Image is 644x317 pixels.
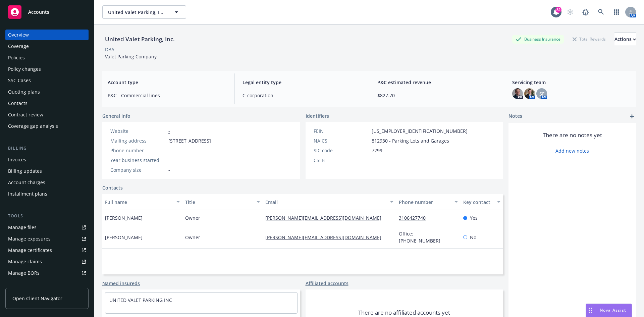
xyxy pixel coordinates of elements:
span: No [470,234,476,241]
div: Account charges [8,177,45,188]
div: CSLB [314,157,369,164]
span: - [168,166,170,173]
img: photo [524,88,535,99]
button: Nova Assist [586,304,632,317]
a: add [628,112,636,120]
div: NAICS [314,137,369,144]
a: Office: [PHONE_NUMBER] [399,230,446,244]
div: Business Insurance [512,35,564,43]
div: United Valet Parking, Inc. [102,35,177,44]
a: Overview [5,30,89,40]
a: Account charges [5,177,89,188]
span: [PERSON_NAME] [105,214,143,221]
div: Email [265,199,386,206]
span: C-corporation [243,92,361,99]
button: United Valet Parking, Inc. [102,5,186,19]
div: Company size [110,166,166,173]
div: Installment plans [8,189,47,199]
a: 3106427740 [399,215,431,221]
a: Billing updates [5,166,89,176]
div: Contract review [8,109,43,120]
span: Account type [108,79,226,86]
div: Mailing address [110,137,166,144]
span: P&C - Commercial lines [108,92,226,99]
div: Billing updates [8,166,42,176]
span: P&C estimated revenue [377,79,496,86]
a: Contract review [5,109,89,120]
img: photo [512,88,523,99]
div: Policies [8,52,25,63]
a: Accounts [5,3,89,21]
div: Phone number [399,199,450,206]
button: Actions [614,33,636,46]
div: Tools [5,213,89,219]
a: Policy changes [5,64,89,74]
a: - [168,128,170,134]
div: Policy changes [8,64,41,74]
a: Affiliated accounts [306,280,348,287]
a: Contacts [102,184,123,191]
span: 812930 - Parking Lots and Garages [372,137,449,144]
span: Manage exposures [5,233,89,244]
div: Phone number [110,147,166,154]
button: Email [263,194,396,210]
a: Invoices [5,154,89,165]
a: UNITED VALET PARKING INC [109,297,172,303]
span: - [372,157,373,164]
div: Title [185,199,253,206]
div: Quoting plans [8,87,40,97]
div: Actions [614,33,636,46]
span: There are no affiliated accounts yet [358,309,450,317]
div: Overview [8,30,29,40]
div: Year business started [110,157,166,164]
a: [PERSON_NAME][EMAIL_ADDRESS][DOMAIN_NAME] [265,234,387,241]
a: Manage BORs [5,268,89,278]
span: Accounts [28,9,49,15]
span: [US_EMPLOYER_IDENTIFICATION_NUMBER] [372,127,468,135]
div: Total Rewards [569,35,609,43]
div: Manage certificates [8,245,52,256]
div: Drag to move [586,304,594,317]
button: Key contact [461,194,503,210]
a: Named insureds [102,280,140,287]
span: Legal entity type [243,79,361,86]
a: Switch app [610,5,623,19]
div: Summary of insurance [8,279,59,290]
span: Servicing team [512,79,631,86]
div: Website [110,127,166,135]
a: Contacts [5,98,89,109]
a: Installment plans [5,189,89,199]
a: Manage files [5,222,89,233]
a: Summary of insurance [5,279,89,290]
div: Manage claims [8,256,42,267]
span: 7299 [372,147,382,154]
span: - [168,147,170,154]
div: Contacts [8,98,28,109]
span: Nova Assist [600,307,626,313]
a: [PERSON_NAME][EMAIL_ADDRESS][DOMAIN_NAME] [265,215,387,221]
div: Key contact [463,199,493,206]
div: SIC code [314,147,369,154]
button: Full name [102,194,182,210]
a: Policies [5,52,89,63]
span: Open Client Navigator [12,295,62,302]
div: Billing [5,145,89,152]
a: Coverage [5,41,89,52]
a: Coverage gap analysis [5,121,89,131]
span: General info [102,112,130,119]
a: Quoting plans [5,87,89,97]
div: Invoices [8,154,26,165]
div: Coverage gap analysis [8,121,58,131]
a: SSC Cases [5,75,89,86]
a: Manage certificates [5,245,89,256]
div: 82 [555,7,561,13]
span: Valet Parking Company [105,53,157,60]
button: Title [182,194,263,210]
div: SSC Cases [8,75,31,86]
a: Add new notes [555,147,589,154]
div: Coverage [8,41,29,52]
span: Notes [508,112,522,120]
button: Phone number [396,194,460,210]
span: Identifiers [306,112,329,119]
span: There are no notes yet [543,131,602,139]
